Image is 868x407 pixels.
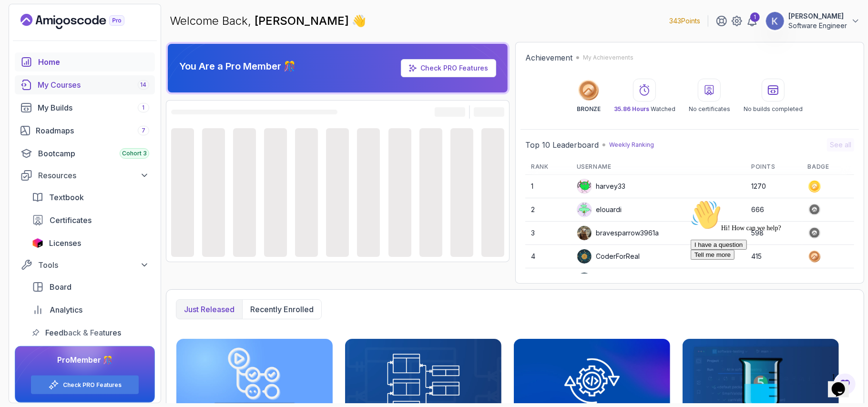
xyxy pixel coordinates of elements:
th: Badge [802,159,855,175]
a: licenses [26,234,155,253]
p: You Are a Pro Member 🎊 [179,60,296,73]
h2: Top 10 Leaderboard [525,139,599,151]
div: Resources [38,170,149,181]
p: 343 Points [669,16,700,26]
button: I have a question [4,44,60,54]
iframe: chat widget [687,196,858,364]
a: Check PRO Features [401,59,496,77]
p: Just released [184,304,235,315]
a: bootcamp [15,144,155,163]
th: Username [571,159,745,175]
div: elouardi [577,202,622,217]
span: 35.86 Hours [614,105,649,112]
img: default monster avatar [577,179,592,193]
button: Recently enrolled [242,300,321,319]
div: Tools [38,259,149,271]
a: roadmaps [15,121,155,140]
span: Feedback & Features [45,327,121,338]
p: Software Engineer [788,21,847,31]
div: My Builds [38,102,149,113]
th: Points [745,159,802,175]
span: 14 [141,81,147,89]
p: No builds completed [744,105,803,113]
a: certificates [26,211,155,230]
td: 1270 [745,175,802,198]
span: 7 [142,127,145,134]
a: courses [15,75,155,94]
p: Welcome Back, [170,13,366,29]
button: Tools [15,256,155,274]
a: Landing page [20,14,146,29]
span: Textbook [49,192,84,203]
iframe: chat widget [828,369,858,397]
a: home [15,52,155,71]
div: CoderForReal [577,249,640,264]
a: textbook [26,188,155,207]
button: Check PRO Features [31,375,139,395]
p: Watched [614,105,675,113]
span: Licenses [49,237,81,249]
div: 1 [750,12,760,22]
img: jetbrains icon [32,238,43,248]
td: 3 [525,222,571,245]
td: 4 [525,245,571,268]
span: 👋 [352,13,366,29]
button: See all [827,138,854,152]
img: user profile image [577,226,592,240]
span: Board [50,281,71,293]
div: Home [38,56,149,68]
th: Rank [525,159,571,175]
img: user profile image [577,273,592,287]
a: Check PRO Features [420,64,488,72]
td: 1 [525,175,571,198]
img: user profile image [766,12,784,30]
a: analytics [26,300,155,319]
td: 2 [525,198,571,222]
div: Apply5489 [577,272,631,287]
p: No certificates [689,105,730,113]
button: user profile image[PERSON_NAME]Software Engineer [766,11,860,31]
button: Tell me more [4,54,48,64]
a: builds [15,98,155,117]
a: feedback [26,323,155,342]
p: BRONZE [577,105,601,113]
td: 5 [525,268,571,292]
span: Cohort 3 [122,150,147,157]
p: Recently enrolled [250,304,314,315]
div: My Courses [38,79,149,91]
img: default monster avatar [577,203,592,217]
a: Check PRO Features [63,381,122,389]
p: My Achievements [583,54,633,61]
h2: Achievement [525,52,572,63]
a: board [26,277,155,296]
span: 1 [143,104,145,112]
div: Roadmaps [36,125,149,136]
span: [PERSON_NAME] [255,14,352,28]
img: :wave: [4,4,34,34]
p: [PERSON_NAME] [788,11,847,21]
div: Bootcamp [38,148,149,159]
span: Analytics [50,304,82,315]
button: Just released [176,300,242,319]
img: user profile image [577,249,592,264]
span: Hi! How can we help? [4,29,94,36]
button: Resources [15,167,155,184]
div: bravesparrow3961a [577,225,659,241]
a: 1 [746,15,758,27]
span: Certificates [50,214,92,226]
p: Weekly Ranking [609,141,654,149]
div: 👋Hi! How can we help?I have a questionTell me more [4,4,175,64]
div: harvey33 [577,179,625,194]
